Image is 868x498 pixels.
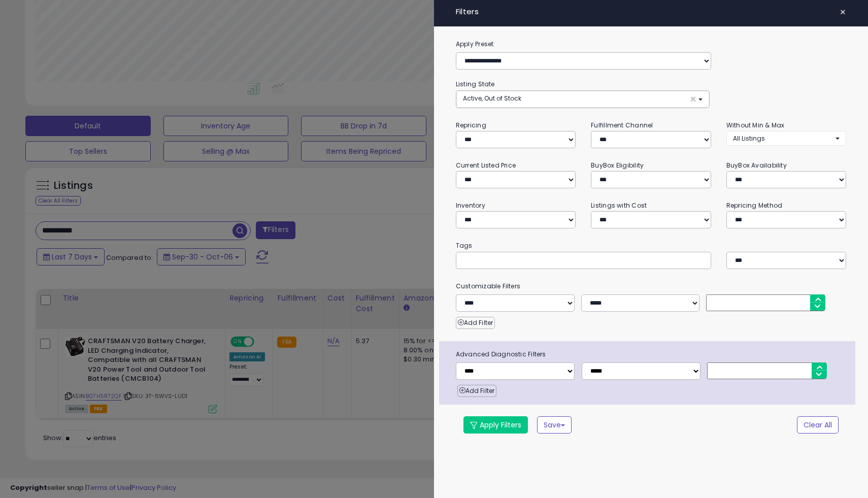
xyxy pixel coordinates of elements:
button: Active, Out of Stock × [456,91,709,108]
small: Repricing Method [726,201,783,210]
button: Add Filter [457,385,496,397]
h4: Filters [456,8,847,16]
span: × [690,94,696,105]
small: Current Listed Price [456,161,516,170]
button: Add Filter [456,317,495,329]
small: Without Min & Max [726,121,785,129]
button: × [836,5,850,19]
button: Apply Filters [463,416,528,434]
span: All Listings [733,134,765,143]
button: All Listings [726,131,846,146]
span: Advanced Diagnostic Filters [448,349,856,360]
small: Inventory [456,201,485,210]
small: BuyBox Availability [726,161,787,170]
small: BuyBox Eligibility [591,161,644,170]
button: Clear All [797,416,839,434]
small: Customizable Filters [448,281,854,292]
small: Tags [448,240,854,251]
small: Repricing [456,121,486,129]
button: Save [537,416,572,434]
label: Apply Preset: [448,39,854,50]
small: Fulfillment Channel [591,121,653,129]
small: Listing State [456,80,495,88]
span: × [840,5,846,19]
span: Active, Out of Stock [463,94,521,103]
small: Listings with Cost [591,201,647,210]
